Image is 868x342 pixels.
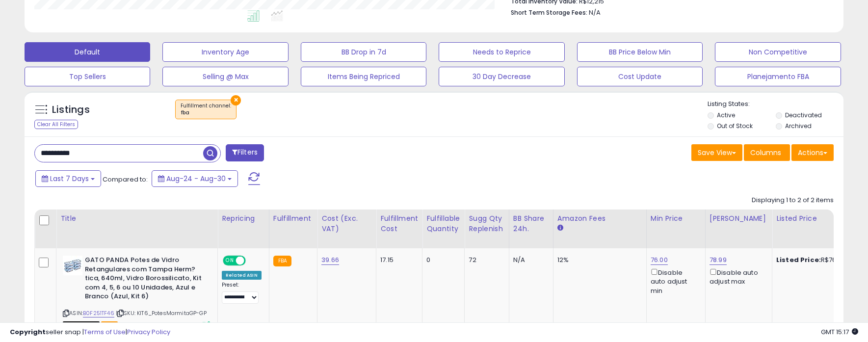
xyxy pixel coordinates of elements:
[127,327,170,337] a: Privacy Policy
[60,213,213,224] div: Title
[715,67,841,86] button: Planejamento FBA
[380,256,415,264] div: 17.15
[651,213,701,224] div: Min Price
[717,111,735,119] label: Active
[710,213,768,224] div: [PERSON_NAME]
[708,100,843,109] p: Listing States:
[25,67,150,86] button: Top Sellers
[785,122,812,130] label: Archived
[222,271,262,280] div: Related ASIN
[273,256,291,266] small: FBA
[776,255,821,264] b: Listed Price:
[691,144,742,161] button: Save View
[710,255,727,265] a: 78.99
[651,267,698,295] div: Disable auto adjust min
[469,213,505,234] div: Sugg Qty Replenish
[426,256,457,264] div: 0
[439,42,564,62] button: Needs to Reprice
[557,224,563,233] small: Amazon Fees.
[511,8,587,17] b: Short Term Storage Fees:
[25,42,150,62] button: Default
[116,309,207,317] span: | SKU: KIT6_PotesMarmitaGP-GP
[752,196,834,205] div: Displaying 1 to 2 of 2 items
[162,42,288,62] button: Inventory Age
[83,309,114,317] a: B0F251TF46
[715,42,841,62] button: Non Competitive
[63,256,82,275] img: 41H9ofmxmYL._SL40_.jpg
[301,67,426,86] button: Items Being Repriced
[35,170,101,187] button: Last 7 Days
[577,42,703,62] button: BB Price Below Min
[226,144,264,161] button: Filters
[85,256,204,304] b: GATO PANDA Potes de Vidro Retangulares com Tampa Herm?tica, 640ml, Vidro Borossilicato, Kit com 4...
[776,213,861,224] div: Listed Price
[152,170,238,187] button: Aug-24 - Aug-30
[103,175,148,184] span: Compared to:
[321,213,372,234] div: Cost (Exc. VAT)
[10,328,170,337] div: seller snap | |
[181,102,231,117] span: Fulfillment channel :
[465,210,509,248] th: Please note that this number is a calculation based on your required days of coverage and your ve...
[224,257,236,265] span: ON
[577,67,703,86] button: Cost Update
[750,148,781,158] span: Columns
[84,327,126,337] a: Terms of Use
[166,174,226,184] span: Aug-24 - Aug-30
[244,257,260,265] span: OFF
[557,213,642,224] div: Amazon Fees
[589,8,601,17] span: N/A
[162,67,288,86] button: Selling @ Max
[10,327,46,337] strong: Copyright
[52,103,90,117] h5: Listings
[321,255,339,265] a: 39.66
[557,256,639,264] div: 12%
[651,255,668,265] a: 76.00
[181,109,231,116] div: fba
[34,120,78,129] div: Clear All Filters
[222,282,262,304] div: Preset:
[469,256,501,264] div: 72
[301,42,426,62] button: BB Drop in 7d
[821,327,858,337] span: 2025-09-7 15:17 GMT
[50,174,89,184] span: Last 7 Days
[439,67,564,86] button: 30 Day Decrease
[785,111,822,119] label: Deactivated
[710,267,764,286] div: Disable auto adjust max
[222,213,265,224] div: Repricing
[231,95,241,105] button: ×
[791,144,834,161] button: Actions
[744,144,790,161] button: Columns
[513,213,549,234] div: BB Share 24h.
[717,122,753,130] label: Out of Stock
[776,256,858,264] div: R$76.00
[426,213,460,234] div: Fulfillable Quantity
[380,213,418,234] div: Fulfillment Cost
[513,256,546,264] div: N/A
[273,213,313,224] div: Fulfillment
